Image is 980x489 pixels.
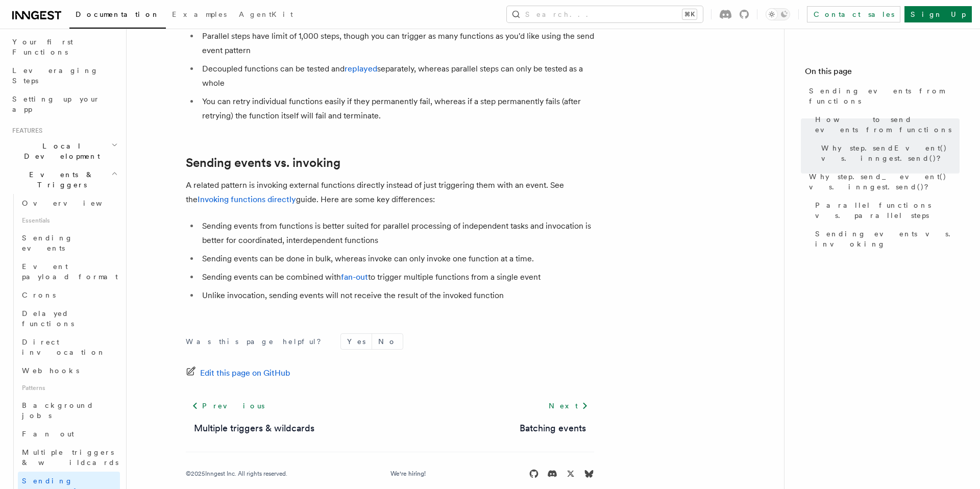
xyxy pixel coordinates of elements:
h4: On this page [805,65,960,82]
kbd: ⌘K [682,9,697,19]
button: Toggle dark mode [766,8,790,20]
li: Sending events from functions is better suited for parallel processing of independent tasks and i... [199,219,594,248]
span: Overview [22,199,127,207]
span: Event payload format [22,262,118,281]
a: Delayed functions [18,304,120,333]
span: Setting up your app [12,95,100,113]
a: Sending events vs. invoking [811,225,960,253]
a: Sending events from functions [805,82,960,110]
a: Invoking functions directly [198,194,296,204]
a: Multiple triggers & wildcards [194,421,314,435]
a: Crons [18,286,120,304]
a: Your first Functions [8,33,120,61]
a: We're hiring! [390,470,426,478]
button: Yes [341,334,372,349]
span: Parallel functions vs. parallel steps [815,200,960,221]
a: fan-out [341,272,368,282]
span: Direct invocation [22,338,106,356]
a: Previous [186,397,270,415]
a: Multiple triggers & wildcards [18,443,120,472]
a: replayed [345,64,377,74]
a: Overview [18,194,120,212]
a: Examples [166,3,233,28]
span: Webhooks [22,366,79,375]
span: Patterns [18,380,120,396]
a: Sign Up [904,6,972,22]
span: Documentation [76,10,160,18]
span: Your first Functions [12,38,73,56]
span: Edit this page on GitHub [200,366,290,380]
a: Batching events [520,421,586,435]
li: You can retry individual functions easily if they permanently fail, whereas if a step permanently... [199,94,594,123]
span: Leveraging Steps [12,66,99,85]
span: Features [8,127,42,135]
a: How to send events from functions [811,110,960,139]
span: Delayed functions [22,309,74,328]
span: Essentials [18,212,120,229]
a: Background jobs [18,396,120,425]
a: Sending events [18,229,120,257]
span: Examples [172,10,227,18]
a: Event payload format [18,257,120,286]
span: Fan out [22,430,74,438]
span: Events & Triggers [8,169,111,190]
span: Multiple triggers & wildcards [22,448,118,467]
li: Parallel steps have limit of 1,000 steps, though you can trigger as many functions as you'd like ... [199,29,594,58]
span: Sending events [22,234,73,252]
button: Local Development [8,137,120,165]
a: Direct invocation [18,333,120,361]
p: A related pattern is invoking external functions directly instead of just triggering them with an... [186,178,594,207]
a: Leveraging Steps [8,61,120,90]
a: Parallel functions vs. parallel steps [811,196,960,225]
a: Why step.sendEvent() vs. inngest.send()? [817,139,960,167]
a: Contact sales [807,6,900,22]
li: Decoupled functions can be tested and separately, whereas parallel steps can only be tested as a ... [199,62,594,90]
button: Events & Triggers [8,165,120,194]
a: Documentation [69,3,166,29]
a: AgentKit [233,3,299,28]
a: Why step.send_event() vs. inngest.send()? [805,167,960,196]
a: Fan out [18,425,120,443]
span: Why step.send_event() vs. inngest.send()? [809,172,960,192]
span: Sending events from functions [809,86,960,106]
button: Search...⌘K [507,6,703,22]
a: Edit this page on GitHub [186,366,290,380]
a: Webhooks [18,361,120,380]
a: Next [543,397,594,415]
p: Was this page helpful? [186,336,328,347]
span: Sending events vs. invoking [815,229,960,249]
span: Local Development [8,141,111,161]
div: © 2025 Inngest Inc. All rights reserved. [186,470,287,478]
button: No [372,334,403,349]
span: Background jobs [22,401,94,420]
li: Sending events can be combined with to trigger multiple functions from a single event [199,270,594,284]
span: How to send events from functions [815,114,960,135]
a: Sending events vs. invoking [186,156,340,170]
li: Unlike invocation, sending events will not receive the result of the invoked function [199,288,594,303]
li: Sending events can be done in bulk, whereas invoke can only invoke one function at a time. [199,252,594,266]
span: Why step.sendEvent() vs. inngest.send()? [821,143,960,163]
a: Setting up your app [8,90,120,118]
span: AgentKit [239,10,293,18]
span: Crons [22,291,56,299]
